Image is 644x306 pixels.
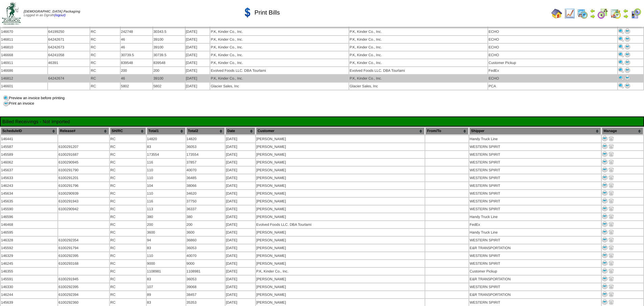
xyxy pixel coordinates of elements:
[609,245,614,250] img: delete.gif
[147,182,186,189] td: 104
[121,59,152,66] td: 839548
[609,221,614,227] img: delete.gif
[1,36,47,43] td: 146811
[110,221,146,228] td: RC
[1,28,47,35] td: 146670
[609,229,614,235] img: delete.gif
[58,174,109,181] td: 6100291201
[488,75,617,82] td: ECHO
[186,237,225,244] td: 36860
[488,83,617,90] td: PCA
[90,83,120,90] td: RC
[469,221,601,228] td: FedEx
[602,284,607,289] img: Print
[225,221,255,228] td: [DATE]
[469,252,601,259] td: WESTERN SPIRIT
[2,2,21,25] img: zoroco-logo-small.webp
[469,151,601,158] td: WESTERN SPIRIT
[469,127,601,135] th: Shipper
[256,244,425,252] td: [PERSON_NAME]
[609,253,614,258] img: delete.gif
[618,67,624,73] img: Print
[3,101,9,106] img: print.gif
[602,268,607,274] img: Print
[256,229,425,236] td: [PERSON_NAME]
[121,67,152,74] td: 200
[602,175,607,180] img: Print
[110,260,146,267] td: RC
[90,28,120,35] td: RC
[186,268,225,275] td: 1108981
[210,28,349,35] td: P.K, Kinder Co., Inc.
[1,252,57,259] td: 146329
[551,8,562,19] img: home.gif
[225,252,255,259] td: [DATE]
[147,190,186,197] td: 110
[1,159,57,166] td: 146062
[609,299,614,305] img: delete.gif
[242,7,253,18] img: dollar.gif
[147,159,186,166] td: 116
[58,190,109,197] td: 6100290939
[90,51,120,59] td: RC
[256,213,425,220] td: [PERSON_NAME]
[186,151,225,158] td: 173554
[210,51,349,59] td: P.K, Kinder Co., Inc.
[110,190,146,197] td: RC
[48,75,90,82] td: 64242674
[225,244,255,252] td: [DATE]
[602,182,607,188] img: Print
[110,182,146,189] td: RC
[602,136,607,141] img: Print
[110,237,146,244] td: RC
[48,44,90,51] td: 64242673
[153,67,185,74] td: 200
[625,67,630,73] img: Print
[256,143,425,150] td: [PERSON_NAME]
[186,83,210,90] td: [DATE]
[610,8,621,19] img: calendarinout.gif
[602,299,607,305] img: Print
[1,127,57,135] th: ScheduleID
[58,244,109,252] td: 6100291794
[110,205,146,213] td: RC
[225,143,255,150] td: [DATE]
[623,14,628,19] img: arrowright.gif
[618,36,624,42] img: Print
[90,75,120,82] td: RC
[1,67,47,74] td: 146686
[110,143,146,150] td: RC
[147,198,186,205] td: 116
[210,75,349,82] td: P.K, Kinder Co., Inc.
[225,229,255,236] td: [DATE]
[349,51,487,59] td: P.K, Kinder Co., Inc.
[618,28,624,34] img: Print
[110,135,146,143] td: RC
[225,237,255,244] td: [DATE]
[602,198,607,203] img: Print
[54,14,66,17] a: (logout)
[225,151,255,158] td: [DATE]
[609,291,614,297] img: delete.gif
[602,245,607,250] img: Print
[488,36,617,43] td: ECHO
[618,44,624,49] img: Print
[623,8,628,14] img: arrowleft.gif
[469,213,601,220] td: Handy Truck Line
[147,127,186,135] th: Total1
[186,221,225,228] td: 200
[121,28,152,35] td: 242748
[225,135,255,143] td: [DATE]
[1,59,47,66] td: 146911
[602,237,607,242] img: Print
[147,151,186,158] td: 173554
[488,28,617,35] td: ECHO
[186,59,210,66] td: [DATE]
[225,127,255,135] th: Date
[609,167,614,172] img: delete.gif
[625,44,630,49] img: Print
[186,182,225,189] td: 38066
[1,44,47,51] td: 146810
[602,190,607,196] img: Print
[256,159,425,166] td: [PERSON_NAME]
